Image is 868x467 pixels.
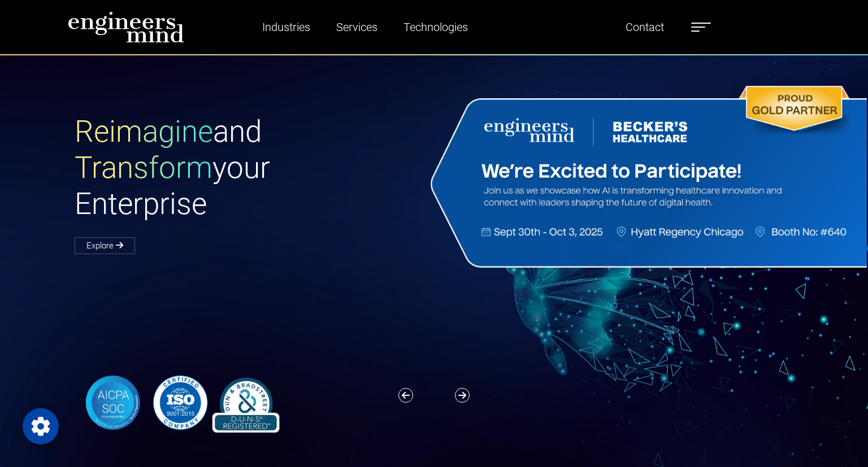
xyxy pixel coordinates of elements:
[75,150,212,185] span: Transform
[75,237,135,254] a: Explore
[426,82,867,271] img: Website Banner
[621,14,669,40] a: Contact
[399,14,472,40] a: Technologies
[75,114,434,222] h1: and your Enterprise
[258,14,315,40] a: Industries
[75,373,285,433] img: banner-logo
[75,114,213,149] span: Reimagine
[332,14,382,40] a: Services
[68,11,184,43] img: logo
